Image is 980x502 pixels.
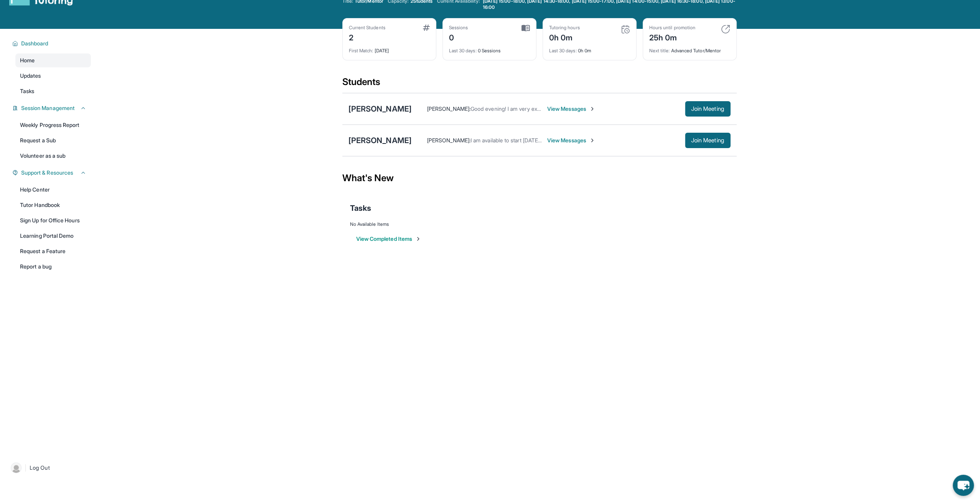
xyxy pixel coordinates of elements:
div: 0h 0m [549,43,630,54]
span: Join Meeting [691,138,724,143]
div: 2 [349,31,385,43]
span: Dashboard [21,40,49,47]
div: What's New [342,161,737,195]
span: | [25,463,27,472]
button: Join Meeting [685,101,730,117]
a: Report a bug [15,260,91,274]
a: Volunteer as a sub [15,149,91,163]
a: Weekly Progress Report [15,118,91,132]
span: Last 30 days : [449,48,477,53]
span: Next title : [649,48,670,53]
img: card [621,25,630,34]
span: Updates [20,72,41,80]
img: card [521,25,530,32]
a: Updates [15,69,91,83]
div: Tutoring hours [549,25,580,31]
button: chat-button [953,475,974,496]
button: View Completed Items [356,235,421,243]
button: Session Management [18,104,86,112]
span: Last 30 days : [549,48,577,53]
div: Students [342,76,737,93]
div: Sessions [449,25,468,31]
img: user-img [11,462,22,473]
button: Join Meeting [685,133,730,148]
div: [PERSON_NAME] [348,135,412,146]
a: Tasks [15,84,91,98]
span: Tasks [20,87,34,95]
button: Support & Resources [18,169,86,177]
div: [PERSON_NAME] [348,103,412,114]
span: Good evening! I am very excited to meet [PERSON_NAME] at 4:30! please reach out if you have any q... [471,105,739,112]
span: I am available to start [DATE] if that works for your family! [471,137,608,143]
div: 0 [449,31,468,43]
a: |Log Out [8,459,91,476]
div: Current Students [349,25,385,31]
span: [PERSON_NAME] : [427,105,471,112]
a: Sign Up for Office Hours [15,213,91,227]
div: Hours until promotion [649,25,695,31]
span: Home [20,57,35,64]
div: 25h 0m [649,31,695,43]
a: Help Center [15,183,91,197]
a: Request a Feature [15,244,91,258]
span: Tasks [350,203,371,213]
span: View Messages [547,105,595,113]
span: Join Meeting [691,107,724,111]
span: [PERSON_NAME] : [427,137,471,143]
div: [DATE] [349,43,430,54]
span: Session Management [21,104,75,112]
a: Tutor Handbook [15,198,91,212]
button: Dashboard [18,40,86,47]
img: Chevron-Right [589,106,595,112]
div: No Available Items [350,221,729,227]
a: Request a Sub [15,133,91,147]
a: Home [15,53,91,67]
a: Learning Portal Demo [15,229,91,243]
span: View Messages [547,137,595,144]
span: Log Out [30,464,50,472]
div: Advanced Tutor/Mentor [649,43,730,54]
div: 0h 0m [549,31,580,43]
img: Chevron-Right [589,137,595,143]
span: First Match : [349,48,374,53]
img: card [423,25,430,31]
span: Support & Resources [21,169,73,177]
img: card [721,25,730,34]
div: 0 Sessions [449,43,530,54]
